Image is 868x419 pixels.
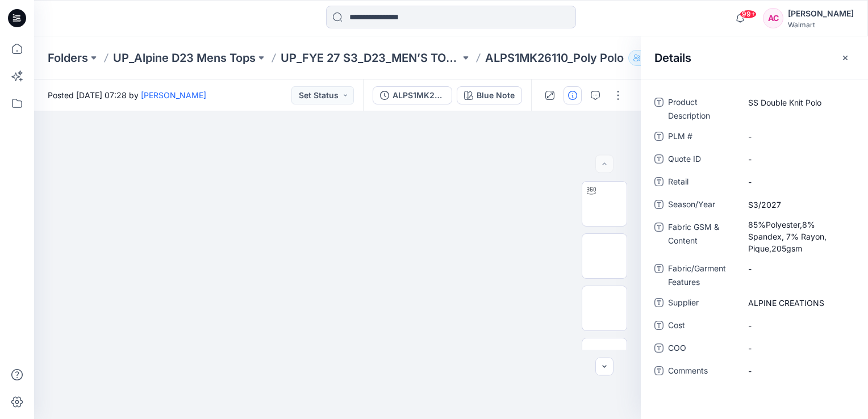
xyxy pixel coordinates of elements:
[748,263,847,275] span: -
[373,86,452,104] button: ALPS1MK26110_ Poly Polo
[748,131,847,143] span: -
[668,152,736,168] span: Quote ID
[748,199,847,211] span: S3/2027
[668,341,736,357] span: COO
[748,219,847,254] span: 85%Polyester,8% Spandex, 7% Rayon, Pique,205gsm
[668,175,736,191] span: Retail
[748,365,847,377] span: -
[668,198,736,213] span: Season/Year
[748,176,847,188] span: -
[668,220,736,255] span: Fabric GSM & Content
[564,86,582,104] button: Details
[113,50,256,66] a: UP_Alpine D23 Mens Tops
[48,50,88,66] a: Folders
[668,129,736,145] span: PLM #
[788,20,854,29] div: Walmart
[668,296,736,312] span: Supplier
[628,50,666,66] button: 64
[281,50,460,66] a: UP_FYE 27 S3_D23_MEN’S TOP ALPINE
[393,89,445,102] div: ALPS1MK26110_ Poly Polo
[763,8,783,28] div: AC
[748,153,847,165] span: -
[141,90,206,100] a: [PERSON_NAME]
[668,262,736,289] span: Fabric/Garment Features
[748,97,847,108] span: SS Double Knit Polo
[457,86,522,104] button: Blue Note
[748,297,847,309] span: ALPINE CREATIONS
[748,342,847,354] span: -
[788,7,854,20] div: [PERSON_NAME]
[668,319,736,334] span: Cost
[477,89,515,102] div: Blue Note
[668,364,736,380] span: Comments
[740,10,757,19] span: 99+
[485,50,624,66] p: ALPS1MK26110_Poly Polo
[748,320,847,332] span: -
[654,51,691,65] h2: Details
[48,89,206,101] span: Posted [DATE] 07:28 by
[668,95,736,123] span: Product Description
